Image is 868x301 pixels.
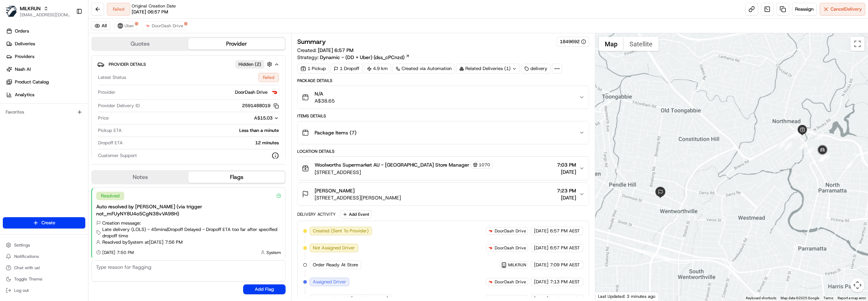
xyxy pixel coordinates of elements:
span: DoorDash Drive [495,245,526,251]
span: N/A [315,90,335,97]
button: N/AA$38.65 [298,86,589,109]
span: • [59,129,61,134]
a: Report a map error [838,296,866,300]
button: See all [110,91,129,99]
button: MILKRUN [20,5,41,12]
img: Google [597,291,620,301]
img: uber-new-logo.jpeg [117,23,123,29]
img: doordash_logo_v2.png [488,279,493,285]
div: 💻 [60,159,65,164]
button: Woolworths Supermarket AU - [GEOGRAPHIC_DATA] Store Manager1070[STREET_ADDRESS]7:03 PM[DATE] [298,157,589,180]
button: Package Items (7) [298,121,589,144]
span: A$38.65 [315,97,335,104]
div: Related Deliveries (1) [456,64,520,74]
div: 2 [805,147,813,155]
span: Map data ©2025 Google [781,296,819,300]
span: 1070 [479,162,490,168]
span: Customer Support [98,152,137,159]
span: System [266,250,281,255]
span: [DATE] [63,129,77,134]
div: Past conversations [7,92,45,98]
span: Provider Details [109,62,146,67]
span: [PERSON_NAME] [22,110,57,115]
span: Deliveries [15,41,35,47]
span: API Documentation [67,158,114,165]
button: [EMAIL_ADDRESS][DOMAIN_NAME] [20,12,70,18]
span: Log out [14,288,29,293]
div: 12 minutes [126,140,279,146]
div: Less than a minute [125,127,279,134]
span: Settings [14,242,30,248]
span: [STREET_ADDRESS] [315,169,493,176]
a: Open this area in Google Maps (opens a new window) [597,291,620,301]
img: doordash_logo_v2.png [488,245,493,251]
span: 6:57 PM AEST [550,228,580,234]
span: 7:23 PM [557,187,576,194]
img: Nash [7,7,21,21]
span: Analytics [15,92,34,98]
span: [DATE] [534,228,548,234]
span: Cancel Delivery [830,6,862,12]
span: Product Catalog [15,79,49,85]
span: at [DATE] 7:56 PM [145,239,183,245]
a: Analytics [3,89,88,100]
button: A$15.03 [217,115,279,121]
button: Show satellite imagery [623,37,659,51]
span: [DATE] [534,262,548,268]
span: [STREET_ADDRESS][PERSON_NAME] [315,194,401,201]
img: Ben Goodger [7,122,18,133]
span: Create [41,220,55,226]
img: doordash_logo_v2.png [270,88,279,97]
span: DoorDash Drive [152,23,183,29]
img: doordash_logo_v2.png [145,23,150,29]
img: MILKRUN [6,6,17,17]
div: 13 [818,154,826,162]
span: Toggle Theme [14,276,42,282]
img: 1736555255976-a54dd68f-1ca7-489b-9aae-adbdc363a1c4 [7,68,20,80]
span: DoorDash Drive [495,279,526,285]
div: 4.9 km [364,64,391,74]
span: [DATE] [557,194,576,201]
div: We're available if you need us! [32,75,97,80]
button: Show street map [599,37,623,51]
button: Chat with us! [3,263,85,273]
div: 9 [791,129,799,137]
button: 1849692 [560,39,586,45]
div: Package Details [297,78,589,83]
span: Created: [297,47,353,54]
div: Strategy: [297,54,410,61]
span: Order Ready At Store [313,262,358,268]
a: 💻API Documentation [57,155,116,168]
div: 1 [816,132,824,139]
input: Clear [18,46,117,53]
span: Notifications [14,254,39,259]
div: delivery [521,64,551,74]
img: Hannah Dayet [7,103,18,114]
div: Items Details [297,113,589,119]
div: Delivery Activity [297,212,336,217]
div: Location Details [297,149,589,154]
button: Add Flag [243,284,286,294]
span: Resolved by System [102,239,143,245]
span: 7:03 PM [557,161,576,168]
span: [DATE] [534,245,548,251]
span: Late delivery (LOLS) - 45mins | Dropoff Delayed - Dropoff ETA too far after specified dropoff time [102,226,281,239]
div: Start new chat [32,68,116,75]
span: [PERSON_NAME] [315,187,355,194]
div: 📗 [7,159,13,164]
img: 8016278978528_b943e370aa5ada12b00a_72.png [15,68,28,80]
button: Keyboard shortcuts [746,296,776,301]
span: Creation message: [102,220,141,226]
span: Reassign [795,6,814,12]
button: Provider [188,38,284,50]
span: [DATE] [534,279,548,285]
span: Nash AI [15,66,31,73]
span: • [59,110,61,115]
div: Favorites [3,106,85,118]
button: Log out [3,285,85,295]
img: doordash_logo_v2.png [488,228,493,234]
span: Provider [98,89,115,95]
button: Toggle Theme [3,274,85,284]
button: [PERSON_NAME][STREET_ADDRESS][PERSON_NAME]7:23 PM[DATE] [298,183,589,206]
